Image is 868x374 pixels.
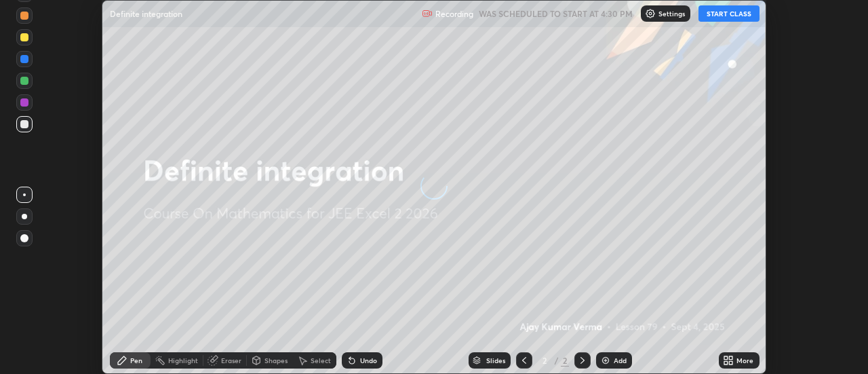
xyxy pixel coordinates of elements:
div: Pen [130,357,142,364]
p: Recording [435,9,473,19]
p: Settings [658,10,685,17]
p: Definite integration [110,8,182,19]
div: 2 [538,356,551,364]
div: Undo [360,357,377,364]
img: add-slide-button [600,355,611,366]
button: START CLASS [698,5,759,22]
div: Eraser [221,357,241,364]
div: Shapes [264,357,288,364]
img: recording.375f2c34.svg [422,8,433,19]
div: Add [614,357,627,364]
div: Highlight [168,357,198,364]
h5: WAS SCHEDULED TO START AT 4:30 PM [479,7,633,20]
div: More [736,357,753,364]
div: Select [311,357,331,364]
div: Slides [486,357,505,364]
div: / [554,356,558,364]
div: 2 [561,354,569,367]
img: class-settings-icons [645,8,656,19]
